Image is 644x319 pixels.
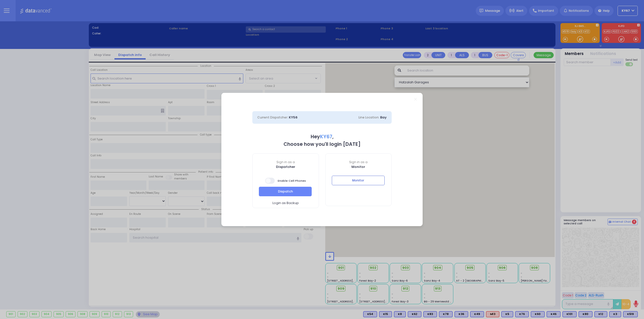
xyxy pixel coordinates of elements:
span: Sign in as a [326,160,392,164]
span: Sign in as a [253,160,319,164]
span: Login as Backup [272,201,299,206]
button: Dispatch [259,187,312,196]
span: Line Location: [358,115,379,119]
span: KY67 [320,133,332,140]
a: Close [414,98,417,101]
b: Choose how you'll login [DATE] [284,141,360,148]
span: Current Dispatcher: [257,115,288,119]
b: Hey , [311,133,334,140]
span: Bay [380,115,387,120]
button: Monitor [332,176,385,185]
span: Enable Cell Phones [265,177,306,184]
b: Dispatcher [276,164,295,169]
b: Monitor [351,164,365,169]
span: KY56 [289,115,298,120]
